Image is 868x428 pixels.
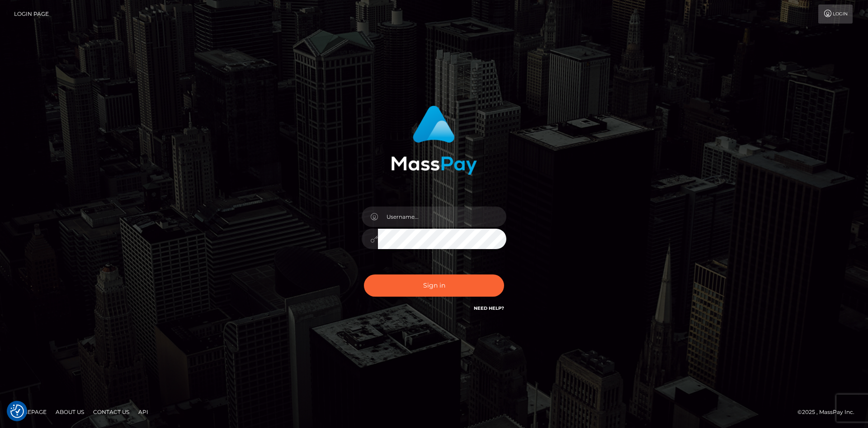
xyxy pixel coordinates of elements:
[818,5,853,24] a: Login
[797,407,861,417] div: © 2025 , MassPay Inc.
[135,405,152,419] a: API
[10,404,24,418] button: Consent Preferences
[364,274,504,297] button: Sign in
[14,5,49,24] a: Login Page
[474,305,504,311] a: Need Help?
[90,405,133,419] a: Contact Us
[10,404,24,418] img: Revisit consent button
[52,405,88,419] a: About Us
[10,405,50,419] a: Homepage
[378,207,506,227] input: Username...
[391,106,477,175] img: MassPay Login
